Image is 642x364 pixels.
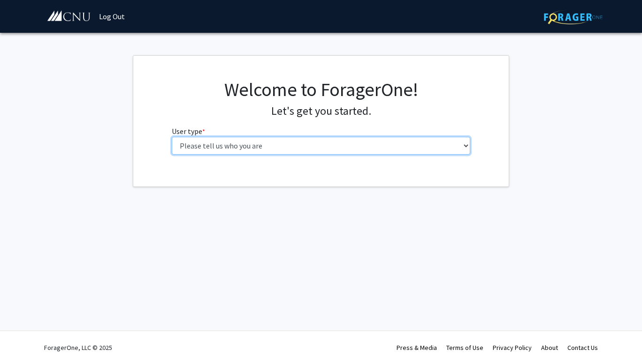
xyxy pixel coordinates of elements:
[567,343,598,352] a: Contact Us
[172,78,471,101] h1: Welcome to ForagerOne!
[172,104,471,118] h4: Let's get you started.
[397,343,437,352] a: Press & Media
[544,10,603,24] img: ForagerOne Logo
[446,343,483,352] a: Terms of Use
[541,343,558,352] a: About
[44,331,112,364] div: ForagerOne, LLC © 2025
[172,126,205,137] label: User type
[493,343,532,352] a: Privacy Policy
[46,10,91,22] img: Christopher Newport University Logo
[7,322,40,357] iframe: Chat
